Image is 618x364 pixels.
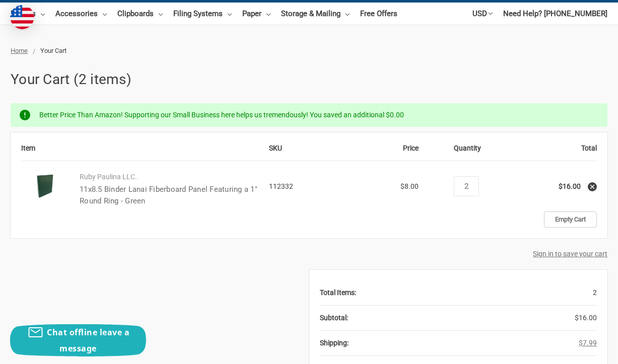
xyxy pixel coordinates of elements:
p: Ruby Paulina LLC. [80,172,258,182]
a: Need Help? [PHONE_NUMBER] [503,3,607,25]
a: Accessories [55,3,107,25]
a: 11x8.5 Binder Lanai Fiberboard Panel Featuring a 1" Round Ring - Green [80,185,257,205]
img: duty and tax information for United States [10,5,34,29]
a: Sign in to save your cart [533,250,607,258]
strong: $16.00 [559,182,581,190]
strong: Shipping: [320,339,349,347]
a: Filing Systems [173,3,232,25]
span: $16.00 [575,314,597,322]
span: Chat offline leave a message [47,327,129,354]
a: Free Offers [360,3,397,25]
th: SKU [269,143,338,161]
span: Your Cart [40,47,66,54]
span: Better Price Than Amazon! Supporting our Small Business here helps us tremendously! You saved an ... [39,111,404,119]
img: 11x8.5 Binder Lanai Fiberboard Panel Featuring a 1" Round Ring - Green [21,174,69,198]
iframe: Google Customer Reviews [535,337,618,364]
span: $8.00 [400,182,419,190]
a: Clipboards [117,3,163,25]
a: USD [472,3,493,25]
span: 112332 [269,182,293,190]
div: 2 [356,280,597,305]
th: Price [338,143,424,161]
th: Quantity [424,143,510,161]
strong: Subtotal: [320,314,348,322]
th: Total [511,143,597,161]
a: Storage & Mailing [281,3,350,25]
strong: Total Items: [320,288,356,297]
button: Chat offline leave a message [10,324,146,356]
a: Home [11,47,28,54]
a: Empty Cart [544,211,597,228]
a: Binders [11,3,45,25]
h1: Your Cart (2 items) [11,69,607,90]
a: Paper [242,3,270,25]
th: Item [21,143,269,161]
